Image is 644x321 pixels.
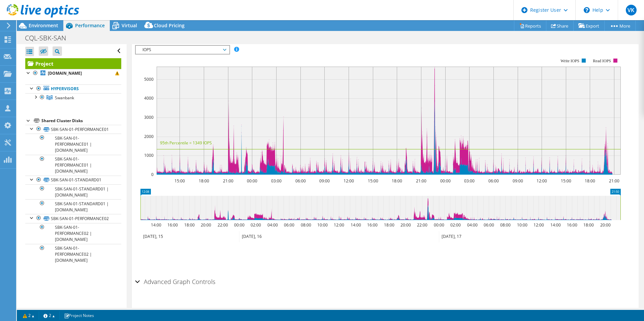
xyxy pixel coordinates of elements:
[567,222,577,228] text: 16:00
[604,21,636,31] a: More
[536,178,547,184] text: 12:00
[350,222,361,228] text: 14:00
[343,178,354,184] text: 12:00
[391,178,402,184] text: 18:00
[546,21,574,31] a: Share
[29,22,58,29] span: Environment
[198,178,209,184] text: 18:00
[39,311,60,320] a: 2
[317,222,327,228] text: 10:00
[333,222,344,228] text: 12:00
[18,311,39,320] a: 2
[59,311,99,320] a: Project Notes
[560,59,579,63] text: Write IOPS
[600,222,610,228] text: 20:00
[223,178,233,184] text: 21:00
[488,178,498,184] text: 06:00
[25,125,121,134] a: SBK-SAN-01-PERFORMANCE01
[247,178,257,184] text: 00:00
[384,222,394,228] text: 18:00
[184,222,194,228] text: 18:00
[22,34,76,42] h1: CQL-SBK-SAN
[583,222,593,228] text: 18:00
[41,117,121,125] div: Shared Cluster Disks
[55,95,74,101] span: Swanbank
[174,178,185,184] text: 15:00
[75,22,105,29] span: Performance
[626,5,637,15] span: VK
[450,222,460,228] text: 02:00
[25,176,121,184] a: SBK-SAN-01-STANDARD01
[609,178,619,184] text: 21:00
[144,134,154,139] text: 2000
[271,178,281,184] text: 03:00
[300,222,311,228] text: 08:00
[295,178,305,184] text: 06:00
[139,46,226,54] span: IOPS
[417,222,427,228] text: 22:00
[167,222,178,228] text: 16:00
[284,222,294,228] text: 06:00
[440,178,450,184] text: 00:00
[512,178,523,184] text: 09:00
[533,222,544,228] text: 12:00
[25,84,121,93] a: Hypervisors
[584,7,590,13] svg: \n
[25,69,121,78] a: [DOMAIN_NAME]
[319,178,329,184] text: 09:00
[467,222,477,228] text: 04:00
[144,152,154,158] text: 1000
[25,214,121,223] a: SBK-SAN-01-PERFORMANCE02
[151,172,154,177] text: 0
[25,93,121,102] a: Swanbank
[593,59,611,63] text: Read IOPS
[144,114,154,120] text: 3000
[267,222,278,228] text: 04:00
[250,222,261,228] text: 02:00
[25,155,121,176] a: SBK-SAN-01-PERFORMANCE01 | [DOMAIN_NAME]
[584,178,595,184] text: 18:00
[25,134,121,154] a: SBK-SAN-01-PERFORMANCE01 | [DOMAIN_NAME]
[483,222,494,228] text: 06:00
[550,222,560,228] text: 14:00
[25,184,121,199] a: SBK-SAN-01-STANDARD01 | [DOMAIN_NAME]
[217,222,228,228] text: 22:00
[367,178,378,184] text: 15:00
[464,178,474,184] text: 03:00
[25,199,121,214] a: SBK-SAN-01-STANDARD01 | [DOMAIN_NAME]
[400,222,411,228] text: 20:00
[200,222,211,228] text: 20:00
[135,275,215,288] h2: Advanced Graph Controls
[517,222,527,228] text: 10:00
[48,70,82,76] b: [DOMAIN_NAME]
[560,178,571,184] text: 15:00
[122,22,137,29] span: Virtual
[367,222,377,228] text: 16:00
[154,22,185,29] span: Cloud Pricing
[144,76,154,82] text: 5000
[151,222,161,228] text: 14:00
[25,58,121,69] a: Project
[160,140,212,146] text: 95th Percentile = 1349 IOPS
[144,95,154,101] text: 4000
[416,178,426,184] text: 21:00
[25,244,121,265] a: SBK-SAN-01-PERFORMANCE02 | [DOMAIN_NAME]
[433,222,444,228] text: 00:00
[234,222,244,228] text: 00:00
[25,223,121,244] a: SBK-SAN-01-PERFORMANCE02 | [DOMAIN_NAME]
[500,222,510,228] text: 08:00
[514,21,546,31] a: Reports
[573,21,605,31] a: Export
